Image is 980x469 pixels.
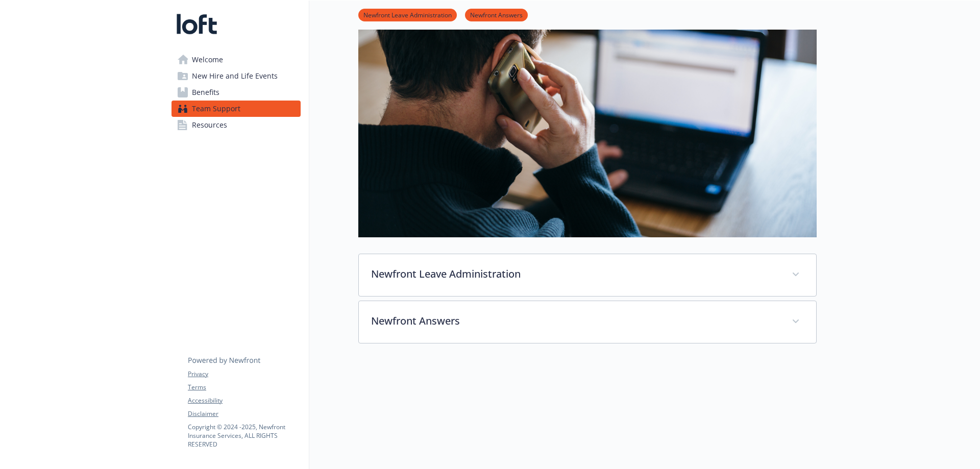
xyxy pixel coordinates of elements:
[192,68,278,84] span: New Hire and Life Events
[188,369,300,379] a: Privacy
[171,52,301,68] a: Welcome
[359,301,816,343] div: Newfront Answers
[192,52,223,68] span: Welcome
[192,101,240,117] span: Team Support
[188,423,300,449] p: Copyright © 2024 - 2025 , Newfront Insurance Services, ALL RIGHTS RESERVED
[188,409,300,418] a: Disclaimer
[465,10,528,19] a: Newfront Answers
[171,117,301,133] a: Resources
[358,10,457,19] a: Newfront Leave Administration
[359,254,816,296] div: Newfront Leave Administration
[192,117,227,133] span: Resources
[188,383,300,392] a: Terms
[171,68,301,84] a: New Hire and Life Events
[371,313,779,329] p: Newfront Answers
[371,266,779,282] p: Newfront Leave Administration
[171,101,301,117] a: Team Support
[192,84,219,101] span: Benefits
[188,396,300,405] a: Accessibility
[171,84,301,101] a: Benefits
